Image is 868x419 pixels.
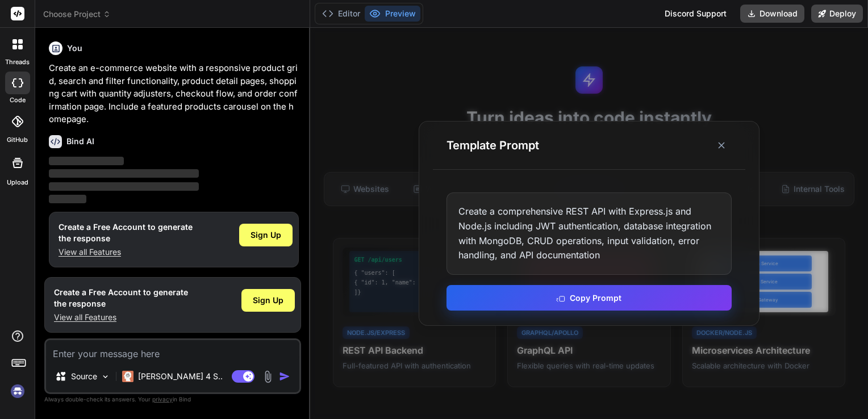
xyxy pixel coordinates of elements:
span: Choose Project [43,9,111,20]
h1: Create a Free Account to generate the response [59,221,193,244]
img: Pick Models [101,372,110,382]
img: attachment [261,370,274,383]
button: Copy Prompt [446,285,732,311]
button: Editor [318,6,365,22]
label: code [10,95,26,105]
img: icon [279,371,290,382]
span: ‌ [49,182,199,191]
p: Create an e-commerce website with a responsive product grid, search and filter functionality, pro... [49,62,299,126]
p: Always double-check its answers. Your in Bind [44,394,301,405]
label: GitHub [7,135,28,145]
h6: You [67,43,82,54]
p: View all Features [59,246,193,258]
button: Download [740,5,804,23]
span: ‌ [49,169,199,178]
button: Deploy [811,5,863,23]
p: Source [71,371,97,382]
span: Sign Up [253,295,283,306]
h3: Template Prompt [446,137,539,153]
h1: Create a Free Account to generate the response [54,287,188,309]
label: threads [5,57,30,67]
div: Create a comprehensive REST API with Express.js and Node.js including JWT authentication, databas... [446,192,732,274]
span: Sign Up [251,229,281,241]
img: signin [8,382,27,401]
p: [PERSON_NAME] 4 S.. [138,371,223,382]
img: Claude 4 Sonnet [122,371,133,382]
label: Upload [7,178,28,187]
div: Discord Support [658,5,733,23]
span: ‌ [49,195,86,203]
span: ‌ [49,157,124,165]
h6: Bind AI [66,136,94,147]
p: View all Features [54,312,188,323]
span: privacy [152,396,173,403]
button: Preview [365,6,420,22]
